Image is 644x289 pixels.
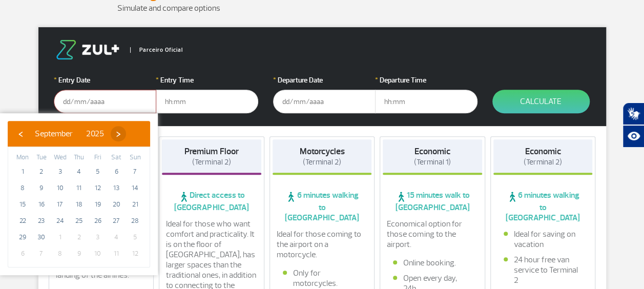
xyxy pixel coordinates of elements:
span: 25 [71,213,87,229]
th: weekday [51,152,70,163]
span: 6 minutes walking to [GEOGRAPHIC_DATA] [273,190,372,223]
span: 27 [108,213,124,229]
span: 30 [33,229,50,245]
span: 8 [52,245,68,262]
span: 9 [33,180,50,196]
button: September [28,126,79,141]
span: 11 [108,245,124,262]
span: 7 [127,163,143,180]
span: (Terminal 1) [414,157,451,167]
span: 2 [71,229,87,245]
span: 15 minutes walk to [GEOGRAPHIC_DATA] [383,190,482,213]
span: 14 [127,180,143,196]
p: Simulate and compare options [117,2,527,14]
span: 13 [108,180,124,196]
span: 15 [14,196,31,213]
button: ‹ [13,126,28,141]
span: 1 [52,229,68,245]
th: weekday [107,152,126,163]
span: 3 [90,229,106,245]
span: Direct access to [GEOGRAPHIC_DATA] [162,190,261,213]
label: Departure Date [273,75,376,86]
p: Ideal for those coming to the airport on a motorcycle. [277,229,368,260]
input: hh:mm [156,90,258,113]
th: weekday [13,152,32,163]
strong: Economic [525,146,561,157]
li: Ideal for saving on vacation [504,229,583,250]
span: 5 [90,163,106,180]
span: 6 minutes walking to [GEOGRAPHIC_DATA] [493,190,593,223]
li: Online booking. [393,258,472,268]
span: 26 [90,213,106,229]
div: Plugin de acessibilidade da Hand Talk. [622,102,644,148]
span: 12 [127,245,143,262]
span: 4 [71,163,87,180]
th: weekday [32,152,51,163]
span: (Terminal 2) [303,157,341,167]
li: 24 hour free van service to Terminal 2 [504,255,583,285]
button: Calculate [492,90,590,113]
input: dd/mm/aaaa [54,90,156,113]
bs-datepicker-navigation-view: ​ ​ ​ [13,127,126,137]
span: 1 [14,163,31,180]
button: › [111,126,126,141]
th: weekday [126,152,144,163]
span: Parceiro Oficial [130,47,183,53]
span: 16 [33,196,50,213]
input: dd/mm/aaaa [273,90,376,113]
input: hh:mm [375,90,477,113]
th: weekday [70,152,89,163]
span: 18 [71,196,87,213]
label: Departure Time [375,75,477,86]
span: 9 [71,245,87,262]
span: (Terminal 2) [192,157,231,167]
span: 7 [33,245,50,262]
span: September [35,129,73,139]
span: 2 [33,163,50,180]
span: 29 [14,229,31,245]
strong: Economic [414,146,450,157]
button: Abrir recursos assistivos. [622,125,644,148]
span: 6 [14,245,31,262]
p: Economical option for those coming to the airport. [387,219,478,250]
strong: Motorcycles [299,146,344,157]
th: weekday [88,152,107,163]
li: Only for motorcycles. [283,268,362,288]
span: 5 [127,229,143,245]
span: 11 [71,180,87,196]
span: 23 [33,213,50,229]
span: 2025 [86,129,104,139]
span: 24 [52,213,68,229]
span: (Terminal 2) [524,157,562,167]
button: 2025 [79,126,111,141]
button: Abrir tradutor de língua de sinais. [622,102,644,125]
img: logo-zul.png [54,40,121,59]
strong: Premium Floor [184,146,238,157]
span: 6 [108,163,124,180]
span: 21 [127,196,143,213]
label: Entry Time [156,75,258,86]
span: 22 [14,213,31,229]
span: 19 [90,196,106,213]
span: 20 [108,196,124,213]
span: 4 [108,229,124,245]
span: 28 [127,213,143,229]
span: 3 [52,163,68,180]
span: 17 [52,196,68,213]
span: 10 [90,245,106,262]
span: 10 [52,180,68,196]
span: 8 [14,180,31,196]
span: 12 [90,180,106,196]
label: Entry Date [54,75,156,86]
